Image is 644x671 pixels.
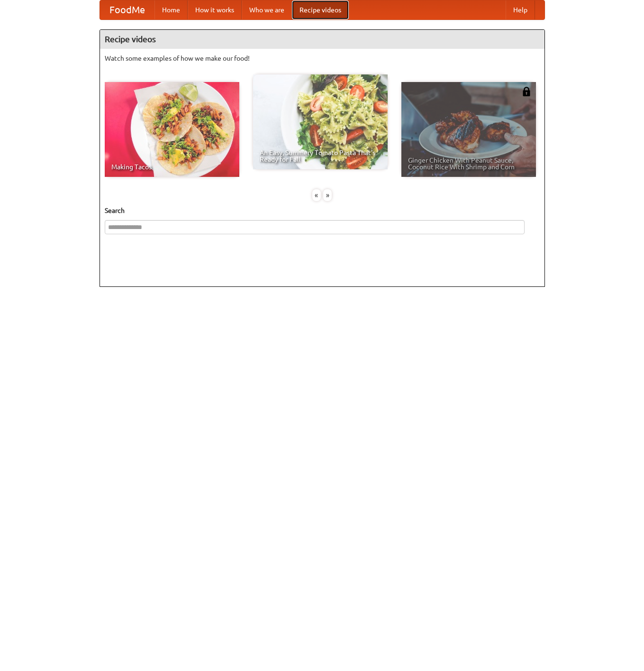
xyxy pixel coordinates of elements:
h5: Search [105,206,540,215]
p: Watch some examples of how we make our food! [105,54,540,63]
div: « [312,189,321,201]
a: Home [154,0,188,19]
a: Who we are [242,0,292,19]
a: Recipe videos [292,0,349,19]
h4: Recipe videos [100,30,544,49]
div: » [323,189,332,201]
a: Making Tacos [105,82,239,177]
img: 483408.png [522,87,531,96]
a: How it works [188,0,242,19]
span: An Easy, Summery Tomato Pasta That's Ready for Fall [260,149,381,163]
a: An Easy, Summery Tomato Pasta That's Ready for Fall [253,74,388,169]
a: Help [506,0,535,19]
span: Making Tacos [111,164,233,170]
a: FoodMe [100,0,154,19]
